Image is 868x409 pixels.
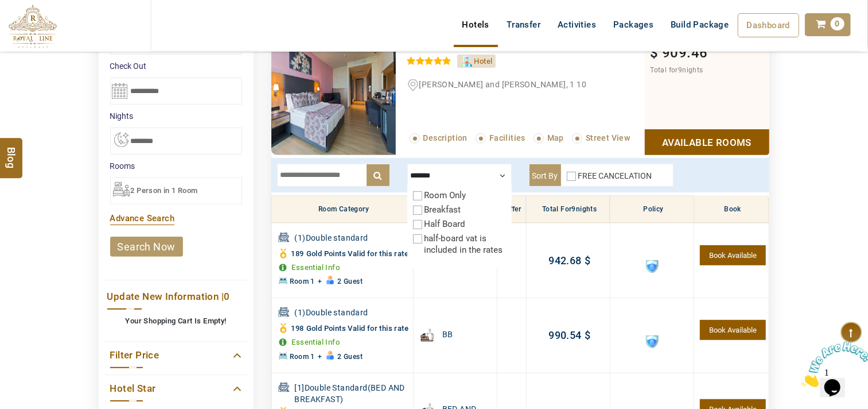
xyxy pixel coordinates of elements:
span: 9 [572,205,576,213]
span: 0 [224,291,229,302]
label: Half Board [425,219,466,229]
a: Filter Price [110,348,242,363]
a: search now [110,237,183,257]
th: Total for nights [526,196,610,223]
th: Policy [610,196,694,223]
span: [1]Double Standard(BED AND BREAKFAST) [295,382,410,405]
label: Breakfast [425,204,461,215]
span: BB [442,329,453,340]
span: Room 1 [290,277,315,285]
span: Street View [586,133,630,142]
span: 1 [5,5,9,14]
b: Your Shopping Cart Is Empty! [125,317,226,325]
span: 990.54 [548,329,581,341]
a: Hotel Star [110,381,242,396]
span: + [318,353,322,361]
span: 2 Person in 1 Room [131,186,198,195]
span: Dashboard [747,20,791,30]
a: 1 Units [700,320,765,340]
span: 189 [291,249,304,258]
label: FREE CANCELATION [578,171,652,180]
span: Map [547,133,564,142]
span: $ [582,254,590,267]
span: + [318,277,322,285]
img: The Royal Line Holidays [9,5,57,48]
label: Room Only [425,190,466,200]
a: 1 Units [700,245,765,265]
a: Build Package [662,13,737,36]
span: Blog [4,146,19,156]
a: Transfer [498,13,549,36]
th: Room Category [271,196,413,223]
a: Packages [605,13,662,36]
a: Advance Search [110,213,175,223]
a: Update New Information |0 [107,289,245,304]
span: [PERSON_NAME] and [PERSON_NAME], 1 10 [419,80,587,89]
img: ac98ec51984b3a64cf184ceb129e0edcdbbcb592.jpeg [271,29,396,155]
a: 990.54$ [548,329,590,341]
a: Show Rooms [645,129,769,155]
a: Hotels [454,13,498,36]
span: Facilities [489,133,526,142]
span: 2 Guest [337,353,363,361]
span: Description [423,133,468,142]
span: (1)Double standard [295,307,410,319]
th: Offer [497,196,526,223]
span: 2 Guest [337,277,363,285]
label: nights [110,110,242,122]
img: Chat attention grabber [5,5,76,50]
a: 0 [805,13,851,36]
th: Book [694,196,769,223]
span: (1)Double standard [295,232,410,245]
a: Essential Info [292,263,340,272]
span: Room 1 [290,353,315,361]
label: Rooms [110,160,242,172]
span: 198 [291,324,304,333]
label: half-board vat is included in the rates [425,233,503,255]
label: Sort By [530,164,561,186]
a: 942.68$ [548,254,590,267]
a: Activities [549,13,605,36]
span: $ [582,329,590,341]
a: Essential Info [292,338,340,346]
span: 0 [831,17,844,30]
iframe: chat widget [797,337,868,392]
span: 942.68 [548,254,581,267]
